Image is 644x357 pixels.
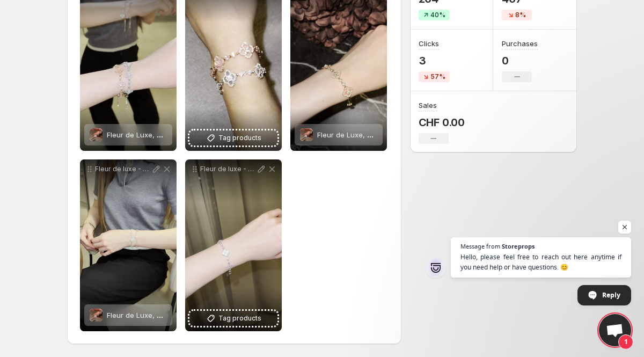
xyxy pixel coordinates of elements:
[90,309,103,322] img: Fleur de Luxe, Armband
[218,313,261,324] span: Tag products
[602,286,620,304] span: Reply
[218,133,261,143] span: Tag products
[419,54,450,67] p: 3
[419,38,439,49] h3: Clicks
[95,165,151,173] p: Fleur de luxe - Slide 4
[200,165,256,173] p: Fleur de luxe - Slide 1
[90,128,103,141] img: Fleur de Luxe, Armband
[107,130,187,139] span: Fleur de Luxe, Armband
[430,11,445,19] span: 40%
[419,116,465,129] p: CHF 0.00
[502,243,535,249] span: Storeprops
[430,72,445,81] span: 57%
[189,311,277,326] button: Tag products
[300,128,313,141] img: Fleur de Luxe, Armband
[460,243,500,249] span: Message from
[599,314,631,346] a: Open chat
[419,100,437,111] h3: Sales
[189,130,277,145] button: Tag products
[460,252,621,272] span: Hello, please feel free to reach out here anytime if you need help or have questions. 😊
[107,311,187,319] span: Fleur de Luxe, Armband
[502,38,538,49] h3: Purchases
[502,54,538,67] p: 0
[185,159,282,331] div: Fleur de luxe - Slide 1Tag products
[317,130,398,139] span: Fleur de Luxe, Armband
[80,159,177,331] div: Fleur de luxe - Slide 4Fleur de Luxe, ArmbandFleur de Luxe, Armband
[515,11,526,19] span: 8%
[618,334,633,349] span: 1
